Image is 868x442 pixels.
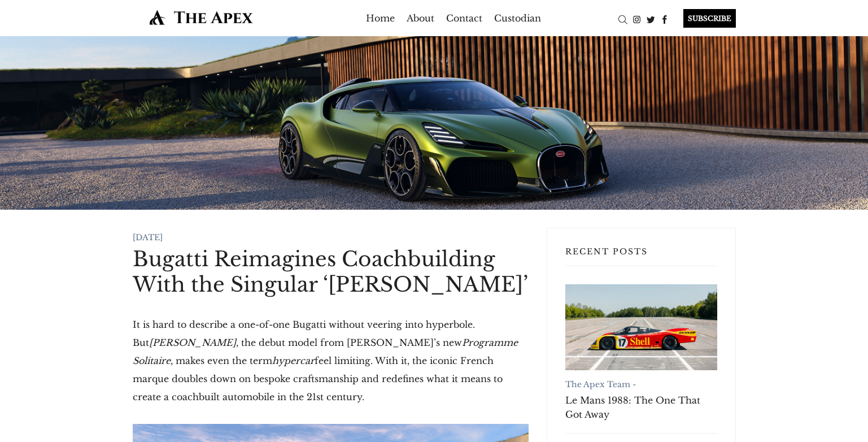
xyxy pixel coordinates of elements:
a: Le Mans 1988: The One That Got Away [565,284,717,370]
a: Instagram [630,13,644,24]
em: Programme Solitaire [133,337,518,366]
a: Custodian [494,9,541,27]
a: Twitter [644,13,658,24]
p: It is hard to describe a one-of-one Bugatti without veering into hyperbole. But , the debut model... [133,315,529,406]
a: Facebook [658,13,672,24]
div: SUBSCRIBE [683,9,736,28]
a: About [407,9,434,27]
h3: Recent Posts [565,246,717,266]
a: SUBSCRIBE [672,9,736,28]
a: The Apex Team - [565,379,636,389]
a: Contact [446,9,482,27]
img: The Apex by Custodian [133,9,270,25]
em: hypercar [272,355,315,366]
a: Search [616,13,630,24]
em: [PERSON_NAME] [149,337,236,348]
a: Le Mans 1988: The One That Got Away [565,393,717,422]
h1: Bugatti Reimagines Coachbuilding With the Singular ‘[PERSON_NAME]’ [133,246,529,297]
a: Home [366,9,395,27]
time: [DATE] [133,232,163,242]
